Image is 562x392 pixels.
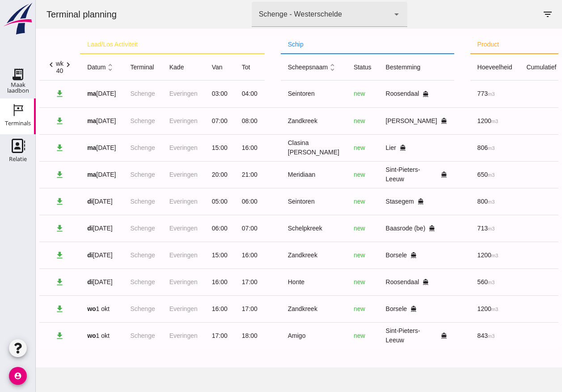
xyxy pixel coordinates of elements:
[127,295,169,322] td: Everingen
[127,161,169,188] td: Everingen
[127,188,169,215] td: Everingen
[11,60,20,69] i: chevron_left
[350,116,411,126] div: [PERSON_NAME]
[405,118,411,124] i: directions_boat
[19,224,29,233] i: download
[51,224,80,233] div: [DATE]
[51,304,80,314] div: 1 okt
[127,322,169,349] td: Everingen
[206,251,222,259] span: 16:00
[452,91,459,97] small: m3
[311,188,343,215] td: new
[51,251,57,259] strong: di
[311,295,343,322] td: new
[350,326,411,345] div: Sint-Pieters-Leeuw
[87,188,126,215] td: Schenge
[311,81,343,107] td: new
[252,64,302,71] span: scheepsnaam
[176,198,192,205] span: 05:00
[350,89,411,98] div: Roosendaal
[507,9,517,20] i: filter_list
[51,171,60,178] strong: ma
[435,215,484,242] td: 713
[127,215,169,242] td: Everingen
[199,54,229,81] th: tot
[350,165,411,184] div: Sint-Pieters-Leeuw
[9,367,27,385] i: account_circle
[252,116,304,126] div: Zandkreek
[452,145,459,151] small: m3
[127,81,169,107] td: Everingen
[435,188,484,215] td: 800
[206,305,222,312] span: 17:00
[51,197,80,206] div: [DATE]
[51,90,60,97] strong: ma
[206,144,222,151] span: 16:00
[51,331,80,341] div: 1 okt
[51,64,79,71] span: datum
[206,198,222,205] span: 06:00
[87,81,126,107] td: Schenge
[19,331,29,341] i: download
[350,224,411,233] div: Baasrode (be)
[252,138,304,157] div: Clasina [PERSON_NAME]
[350,277,411,287] div: Roosendaal
[252,197,304,206] div: Seintoren
[51,277,80,287] div: [DATE]
[311,322,343,349] td: new
[252,304,304,314] div: Zandkreek
[252,170,304,179] div: Meridiaan
[51,251,80,260] div: [DATE]
[311,134,343,161] td: new
[5,120,31,126] div: Terminals
[355,9,366,20] i: arrow_drop_down
[51,332,60,339] strong: wo
[70,63,79,72] i: unfold_more
[127,54,169,81] th: kade
[435,268,484,295] td: 560
[51,278,57,285] strong: di
[435,81,484,107] td: 773
[252,331,304,341] div: Amigo
[311,107,343,134] td: new
[452,199,459,205] small: m3
[375,306,381,312] i: directions_boat
[87,161,126,188] td: Schenge
[4,8,88,21] div: Terminal planning
[176,117,192,124] span: 07:00
[87,242,126,268] td: Schenge
[51,144,60,151] strong: ma
[350,304,411,314] div: Borsele
[206,278,222,285] span: 17:00
[19,116,29,126] i: download
[405,332,411,339] i: directions_boat
[51,116,80,126] div: [DATE]
[456,253,463,258] small: m3
[87,54,126,81] th: terminal
[364,145,370,151] i: directions_boat
[169,54,199,81] th: van
[206,225,222,232] span: 07:00
[387,91,393,97] i: directions_boat
[51,143,80,153] div: [DATE]
[19,143,29,153] i: download
[176,278,192,285] span: 16:00
[19,89,29,98] i: download
[19,251,29,260] i: download
[456,307,463,312] small: m3
[87,134,126,161] td: Schenge
[20,67,28,74] div: 40
[375,252,381,258] i: directions_boat
[435,242,484,268] td: 1200
[51,198,57,205] strong: di
[245,36,418,54] th: schip
[28,60,37,69] i: chevron_right
[452,172,459,178] small: m3
[206,117,222,124] span: 08:00
[252,224,304,233] div: Schelpkreek
[176,144,192,151] span: 15:00
[311,215,343,242] td: new
[9,156,27,162] div: Relatie
[311,268,343,295] td: new
[176,251,192,259] span: 15:00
